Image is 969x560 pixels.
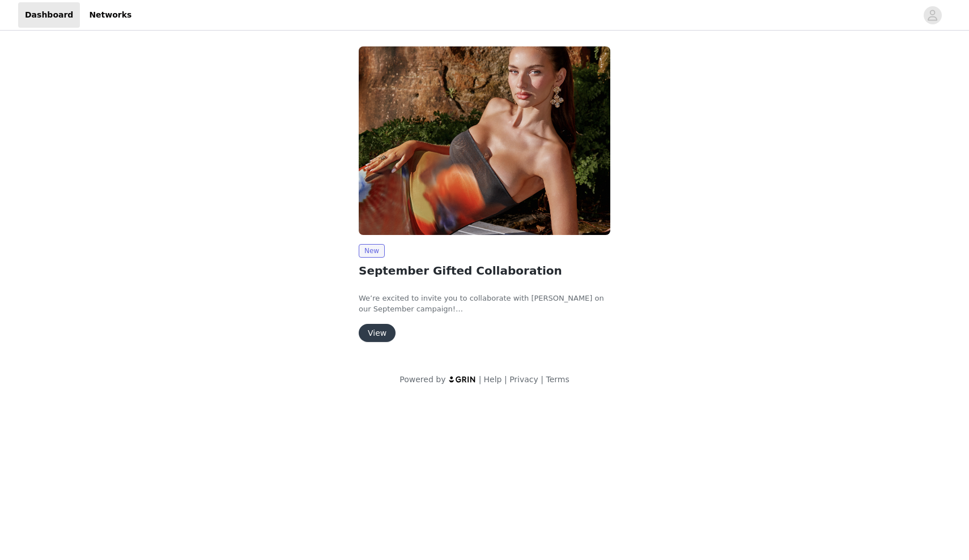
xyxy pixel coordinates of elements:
[509,375,538,384] a: Privacy
[359,244,385,258] span: New
[504,375,507,384] span: |
[359,329,396,337] a: View
[399,375,445,384] span: Powered by
[484,375,502,384] a: Help
[359,46,610,235] img: Peppermayo EU
[359,293,610,315] p: We’re excited to invite you to collaborate with [PERSON_NAME] on our September campaign!
[82,2,138,28] a: Networks
[18,2,80,28] a: Dashboard
[927,6,938,24] div: avatar
[479,375,482,384] span: |
[541,375,543,384] span: |
[448,375,477,383] img: logo
[546,375,569,384] a: Terms
[359,262,610,279] h2: September Gifted Collaboration
[359,324,396,342] button: View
